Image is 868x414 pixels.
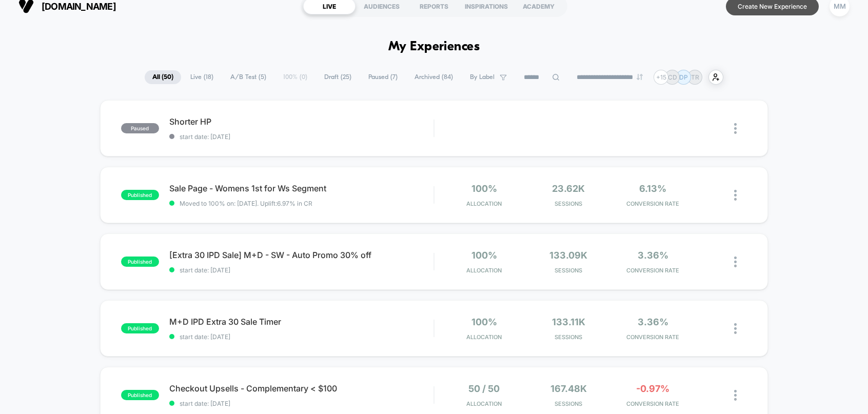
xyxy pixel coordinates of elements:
[466,267,502,274] span: Allocation
[42,1,116,12] span: [DOMAIN_NAME]
[317,70,359,84] span: Draft ( 25 )
[169,133,434,141] span: start date: [DATE]
[734,190,737,201] img: close
[639,183,666,194] span: 6.13%
[529,200,608,207] span: Sessions
[614,400,693,407] span: CONVERSION RATE
[121,390,159,400] span: published
[169,183,434,193] span: Sale Page - Womens 1st for Ws Segment
[471,183,497,194] span: 100%
[121,190,159,200] span: published
[183,70,221,84] span: Live ( 18 )
[361,70,405,84] span: Paused ( 7 )
[734,257,737,267] img: close
[388,40,480,54] h1: My Experiences
[169,250,434,260] span: [Extra 30 IPD Sale] M+D - SW - Auto Promo 30% off
[223,70,274,84] span: A/B Test ( 5 )
[169,317,434,327] span: M+D IPD Extra 30 Sale Timer
[668,73,677,81] p: CD
[121,257,159,267] span: published
[466,200,502,207] span: Allocation
[734,123,737,134] img: close
[638,317,668,327] span: 3.36%
[169,383,434,393] span: Checkout Upsells - Complementary < $100
[180,200,312,207] span: Moved to 100% on: [DATE] . Uplift: 6.97% in CR
[471,250,497,261] span: 100%
[529,400,608,407] span: Sessions
[468,383,500,394] span: 50 / 50
[734,323,737,334] img: close
[734,390,737,401] img: close
[169,400,434,407] span: start date: [DATE]
[529,333,608,341] span: Sessions
[691,73,699,81] p: TR
[636,383,669,394] span: -0.97%
[466,400,502,407] span: Allocation
[407,70,461,84] span: Archived ( 84 )
[471,317,497,327] span: 100%
[654,70,668,85] div: + 15
[466,333,502,341] span: Allocation
[679,73,688,81] p: DP
[637,74,643,80] img: end
[145,70,181,84] span: All ( 50 )
[529,267,608,274] span: Sessions
[614,333,693,341] span: CONVERSION RATE
[552,317,585,327] span: 133.11k
[638,250,668,261] span: 3.36%
[550,383,587,394] span: 167.48k
[614,200,693,207] span: CONVERSION RATE
[552,183,585,194] span: 23.62k
[169,116,434,127] span: Shorter HP
[549,250,587,261] span: 133.09k
[121,323,159,333] span: published
[470,73,495,81] span: By Label
[121,123,159,133] span: paused
[169,333,434,341] span: start date: [DATE]
[169,266,434,274] span: start date: [DATE]
[614,267,693,274] span: CONVERSION RATE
